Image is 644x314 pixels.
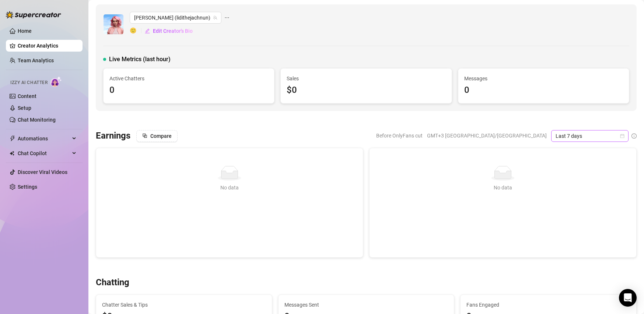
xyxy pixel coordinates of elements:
[224,12,230,24] span: ellipsis
[18,133,70,144] span: Automations
[10,151,14,156] img: Chat Copilot
[619,289,637,307] div: Open Intercom Messenger
[104,14,123,34] img: Amanda
[18,117,56,123] a: Chat Monitoring
[109,74,268,83] span: Active Chatters
[18,40,77,52] a: Creator Analytics
[144,25,193,37] button: Edit Creator's Bio
[145,28,150,34] span: edit
[18,105,31,111] a: Setup
[18,184,37,190] a: Settings
[150,133,172,139] span: Compare
[136,130,178,142] button: Compare
[134,12,217,23] span: Amanda (lidithejachnun)
[105,184,354,192] div: No data
[631,133,637,139] span: info-circle
[287,83,445,97] div: $0
[378,184,627,192] div: No data
[10,136,15,142] span: thunderbolt
[427,130,547,141] span: GMT+3 [GEOGRAPHIC_DATA]/[GEOGRAPHIC_DATA]
[376,130,423,141] span: Before OnlyFans cut
[213,15,217,20] span: team
[153,28,193,34] span: Edit Creator's Bio
[50,76,62,87] img: AI Chatter
[18,147,70,159] span: Chat Copilot
[109,83,268,97] div: 0
[18,28,32,34] a: Home
[130,27,144,35] span: 🙂
[18,93,36,99] a: Content
[464,74,623,83] span: Messages
[287,74,445,83] span: Sales
[464,83,623,97] div: 0
[10,79,48,86] span: Izzy AI Chatter
[620,134,624,138] span: calendar
[18,57,54,63] a: Team Analytics
[142,133,147,138] span: block
[96,130,130,142] h3: Earnings
[284,301,448,309] span: Messages Sent
[102,301,266,309] span: Chatter Sales & Tips
[109,55,171,64] span: Live Metrics (last hour)
[6,11,61,18] img: logo-BBDzfeDw.svg
[556,130,624,142] span: Last 7 days
[96,277,129,289] h3: Chatting
[18,169,67,175] a: Discover Viral Videos
[466,301,630,309] span: Fans Engaged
